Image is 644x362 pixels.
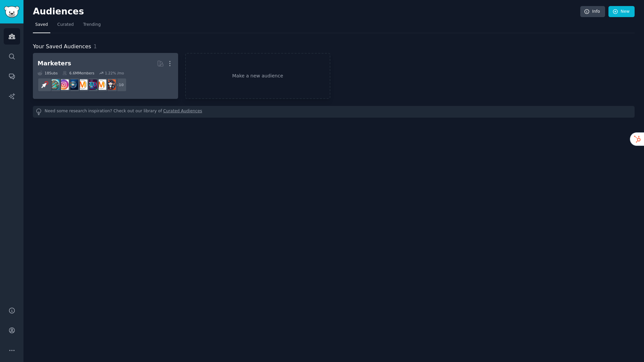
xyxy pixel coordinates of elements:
[55,19,76,33] a: Curated
[83,22,101,28] span: Trending
[81,19,103,33] a: Trending
[96,79,106,90] img: marketing
[33,43,91,51] span: Your Saved Audiences
[33,53,178,99] a: Marketers18Subs6.6MMembers1.22% /mo+10socialmediamarketingSEODigitalMarketingdigital_marketingIns...
[608,6,635,17] a: New
[33,19,50,33] a: Saved
[57,22,74,28] span: Curated
[113,78,127,92] div: + 10
[58,79,69,90] img: InstagramMarketing
[38,71,58,75] div: 18 Sub s
[105,71,124,75] div: 1.22 % /mo
[94,43,97,50] span: 1
[62,71,94,75] div: 6.6M Members
[77,79,88,90] img: DigitalMarketing
[580,6,605,17] a: Info
[68,79,78,90] img: digital_marketing
[38,59,71,68] div: Marketers
[35,22,48,28] span: Saved
[163,108,202,115] a: Curated Audiences
[4,6,19,18] img: GummySearch logo
[185,53,330,99] a: Make a new audience
[105,79,116,90] img: socialmedia
[87,79,97,90] img: SEO
[33,6,580,17] h2: Audiences
[49,79,59,90] img: Affiliatemarketing
[33,106,635,118] div: Need some research inspiration? Check out our library of
[40,79,50,90] img: PPC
